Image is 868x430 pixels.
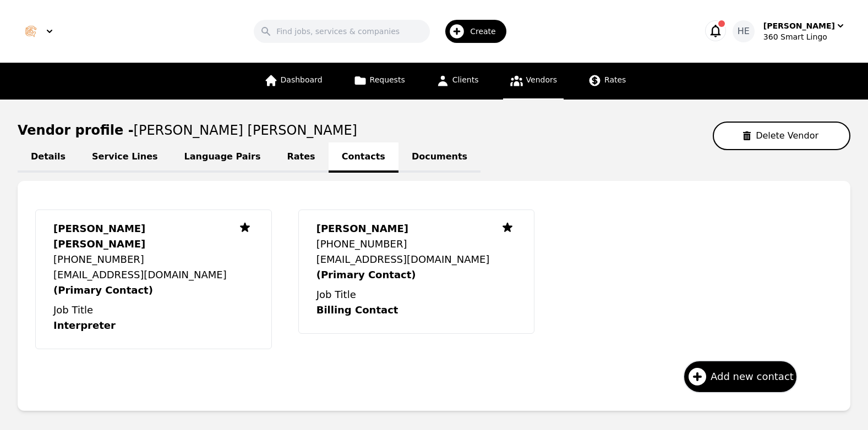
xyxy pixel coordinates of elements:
[53,221,236,252] h1: [PERSON_NAME] [PERSON_NAME]
[503,63,564,100] a: Vendors
[711,369,794,384] span: Add new contact
[316,287,490,302] p: Job Title
[429,63,485,100] a: Clients
[134,123,357,138] span: [PERSON_NAME] [PERSON_NAME]
[526,75,557,84] span: Vendors
[398,142,481,173] a: Documents
[316,221,490,236] h1: [PERSON_NAME]
[53,318,236,333] h1: Interpreter
[316,267,490,283] h1: (Primary Contact)
[370,75,405,84] span: Requests
[347,63,412,100] a: Requests
[274,142,329,173] a: Rates
[22,23,40,40] img: Logo
[763,31,846,42] div: 360 Smart Lingo
[171,142,274,173] a: Language Pairs
[470,26,504,37] span: Create
[53,283,236,298] h1: (Primary Contact)
[604,75,626,84] span: Rates
[430,15,513,47] button: Create
[738,25,750,38] span: HE
[683,360,798,393] button: Add new contact
[254,20,430,43] input: Find jobs, services & companies
[53,302,236,318] p: Job Title
[713,122,850,150] button: Delete Vendor
[258,63,329,100] a: Dashboard
[581,63,632,100] a: Rates
[18,142,79,173] a: Details
[18,123,357,138] h1: Vendor profile -
[281,75,323,84] span: Dashboard
[316,252,490,267] p: [EMAIL_ADDRESS][DOMAIN_NAME]
[53,267,236,283] p: [EMAIL_ADDRESS][DOMAIN_NAME]
[53,252,236,267] p: [PHONE_NUMBER]
[316,236,490,252] p: [PHONE_NUMBER]
[733,20,846,42] button: HE[PERSON_NAME]360 Smart Lingo
[452,75,479,84] span: Clients
[316,302,490,318] h1: Billing Contact
[763,20,835,31] div: [PERSON_NAME]
[79,142,171,173] a: Service Lines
